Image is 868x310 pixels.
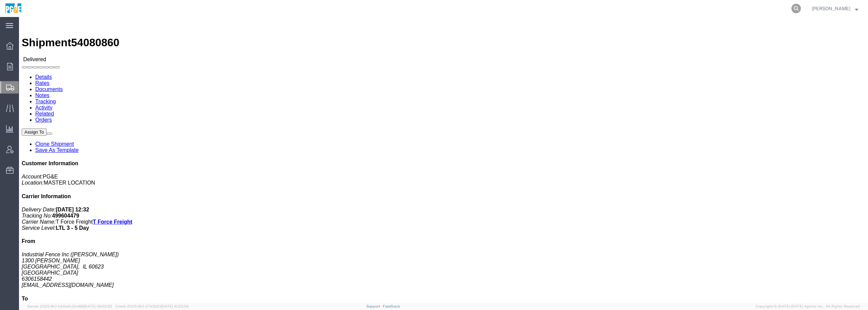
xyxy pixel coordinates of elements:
[812,5,850,12] span: Wendy Hetrick
[27,304,112,308] span: Server: 2025.18.0-bb0e0c2bd68
[383,304,400,308] a: Feedback
[115,304,189,308] span: Client: 2025.18.0-27d3021
[161,304,189,308] span: [DATE] 10:20:09
[755,304,860,309] span: Copyright © [DATE]-[DATE] Agistix Inc., All Rights Reserved
[5,3,22,14] img: logo
[366,304,383,308] a: Support
[84,304,112,308] span: [DATE] 09:52:52
[19,17,868,303] iframe: FS Legacy Container
[811,4,859,13] button: [PERSON_NAME]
